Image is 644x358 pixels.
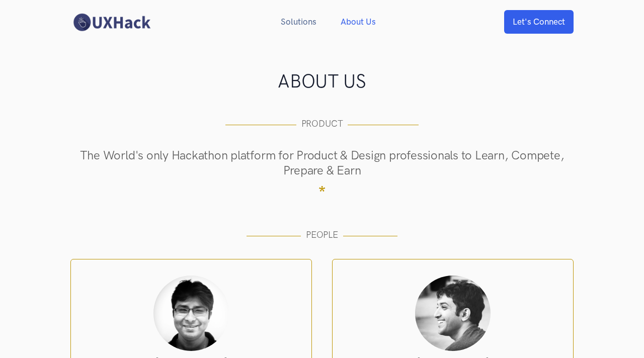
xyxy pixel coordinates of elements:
[269,11,329,33] a: Solutions
[301,229,343,240] span: PEOPLE
[296,118,348,129] span: PRODUCT
[153,276,229,351] img: Nishith Gupta
[70,13,152,32] img: UXHack Logo
[329,11,388,33] a: About Us
[64,148,580,208] h4: The World's only Hackathon platform for Product & Design professionals to Learn, Compete, Prepare...
[504,10,574,34] a: Let's Connect
[415,276,491,351] img: Akshay Kanade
